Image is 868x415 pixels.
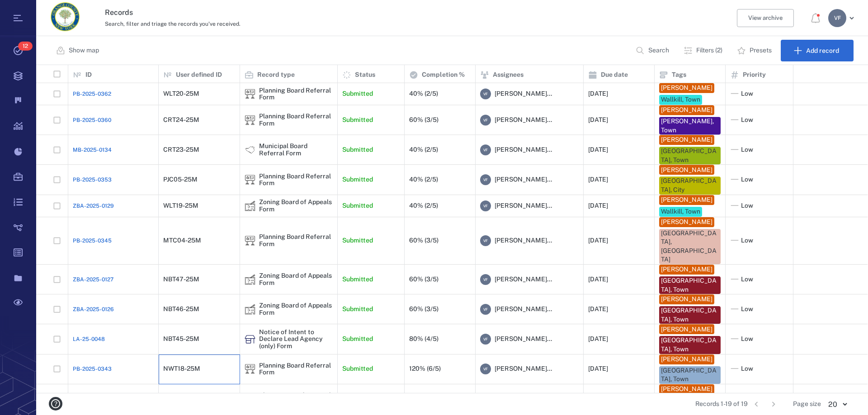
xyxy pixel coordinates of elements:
[259,302,333,316] div: Zoning Board of Appeals Form
[661,336,719,354] div: [GEOGRAPHIC_DATA], Town
[741,201,753,210] span: Low
[245,174,255,185] img: icon Planning Board Referral Form
[588,202,608,209] div: [DATE]
[480,334,491,345] div: V F
[741,145,753,154] span: Low
[73,275,113,284] a: ZBA-2025-0127
[495,364,552,373] span: [PERSON_NAME]...
[588,276,608,283] div: [DATE]
[245,364,255,374] div: Planning Board Referral Form
[245,364,255,374] img: icon Planning Board Referral Form
[342,335,373,344] p: Submitted
[750,46,772,55] p: Presets
[588,176,608,183] div: [DATE]
[45,393,66,414] button: help
[741,275,753,284] span: Low
[480,174,491,185] div: V F
[661,385,712,394] div: [PERSON_NAME]
[342,305,373,314] p: Submitted
[781,40,854,61] button: Add record
[163,237,201,244] div: MTC04-25M
[480,364,491,374] div: V F
[661,355,712,364] div: [PERSON_NAME]
[163,90,199,97] div: WLT20-25M
[661,265,712,274] div: [PERSON_NAME]
[245,274,255,285] img: icon Zoning Board of Appeals Form
[695,400,748,409] span: Records 1-19 of 19
[495,305,552,314] span: [PERSON_NAME]...
[480,115,491,126] div: V F
[73,176,112,184] a: PB-2025-0353
[661,166,712,175] div: [PERSON_NAME]
[355,70,375,79] p: Status
[245,115,255,126] img: icon Planning Board Referral Form
[480,274,491,285] div: V F
[495,145,552,154] span: [PERSON_NAME]...
[588,336,608,342] div: [DATE]
[828,9,857,27] button: VF
[661,147,719,164] div: [GEOGRAPHIC_DATA], Town
[588,117,608,123] div: [DATE]
[245,304,255,315] div: Zoning Board of Appeals Form
[661,366,719,384] div: [GEOGRAPHIC_DATA], Town
[245,274,255,285] div: Zoning Board of Appeals Form
[495,275,552,284] span: [PERSON_NAME]...
[342,175,373,184] p: Submitted
[678,40,730,61] button: Filters (2)
[661,117,719,135] div: [PERSON_NAME], Town
[245,201,255,211] img: icon Zoning Board of Appeals Form
[73,116,111,124] span: PB-2025-0360
[648,46,669,55] p: Search
[480,89,491,99] div: V F
[245,89,255,99] img: icon Planning Board Referral Form
[741,236,753,245] span: Low
[73,90,111,98] a: PB-2025-0362
[245,304,255,315] img: icon Zoning Board of Appeals Form
[259,392,333,406] div: Planning Board Referral Form
[661,177,719,194] div: [GEOGRAPHIC_DATA], City
[105,21,241,27] span: Search, filter and triage the records you've received.
[18,42,33,51] span: 12
[245,201,255,211] div: Zoning Board of Appeals Form
[409,306,439,312] div: 60% (3/5)
[20,6,39,14] span: Help
[588,146,608,153] div: [DATE]
[163,276,199,283] div: NBT47-25M
[661,218,712,227] div: [PERSON_NAME]
[257,70,295,79] p: Record type
[741,175,753,184] span: Low
[163,176,198,183] div: PJC05-25M
[409,336,439,342] div: 80% (4/5)
[661,135,712,145] div: [PERSON_NAME]
[259,113,333,127] div: Planning Board Referral Form
[73,202,114,210] a: ZBA-2025-0129
[495,116,552,125] span: [PERSON_NAME]...
[661,84,712,93] div: [PERSON_NAME]
[73,335,105,343] a: LA-25-0048
[342,201,373,210] p: Submitted
[69,46,99,55] p: Show map
[661,276,719,294] div: [GEOGRAPHIC_DATA], Town
[601,70,628,79] p: Due date
[741,335,753,344] span: Low
[661,207,700,216] div: Wallkill, Town
[661,325,712,334] div: [PERSON_NAME]
[661,196,712,205] div: [PERSON_NAME]
[588,365,608,372] div: [DATE]
[409,117,439,123] div: 60% (3/5)
[163,365,200,372] div: NWT18-25M
[85,70,92,79] p: ID
[342,236,373,245] p: Submitted
[480,235,491,246] div: V F
[409,90,438,97] div: 40% (2/5)
[748,397,782,411] nav: pagination navigation
[163,306,199,312] div: NBT46-25M
[245,145,255,155] img: icon Municipal Board Referral Form
[245,235,255,246] div: Planning Board Referral Form
[245,235,255,246] img: icon Planning Board Referral Form
[821,399,854,410] div: 20
[73,146,112,154] span: MB-2025-0134
[73,365,112,373] a: PB-2025-0343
